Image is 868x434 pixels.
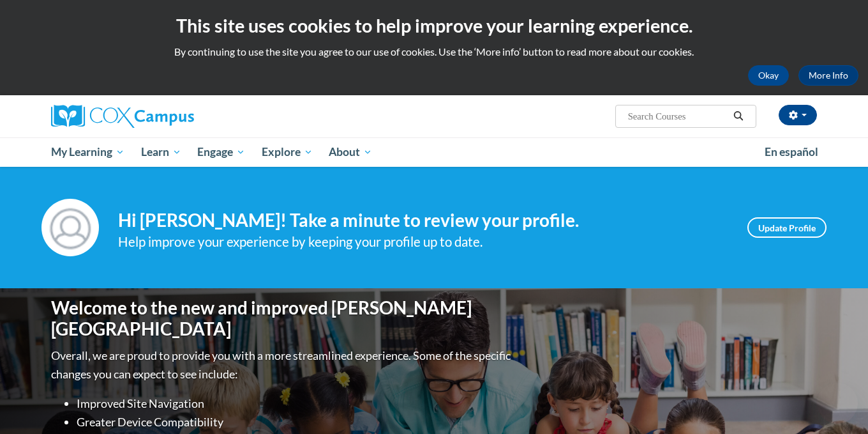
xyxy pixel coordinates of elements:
a: About [321,137,381,167]
h2: This site uses cookies to help improve your learning experience. [10,13,858,38]
div: Help improve your experience by keeping your profile up to date. [118,231,728,252]
span: About [329,144,372,160]
a: Engage [189,137,253,167]
span: En español [765,145,818,159]
a: En español [756,139,827,166]
span: Engage [197,144,245,160]
a: My Learning [43,137,133,167]
span: Learn [141,144,181,160]
div: Main menu [32,137,836,167]
p: Overall, we are proud to provide you with a more streamlined experience. Some of the specific cha... [51,346,514,384]
a: Cox Campus [51,105,294,128]
h1: Welcome to the new and improved [PERSON_NAME][GEOGRAPHIC_DATA] [51,297,514,340]
img: Profile Image [41,199,99,256]
a: Learn [133,137,190,167]
a: More Info [798,65,858,86]
span: Explore [262,144,313,160]
button: Account Settings [779,105,817,125]
li: Improved Site Navigation [77,394,514,413]
h4: Hi [PERSON_NAME]! Take a minute to review your profile. [118,210,728,231]
a: Update Profile [747,217,827,238]
button: Okay [748,65,789,86]
a: Explore [253,137,321,167]
button: Search [729,109,748,124]
input: Search Courses [627,109,729,124]
iframe: 启动消息传送窗口的按钮 [817,383,858,424]
li: Greater Device Compatibility [77,413,514,431]
img: Cox Campus [51,105,194,128]
span: My Learning [51,144,124,160]
p: By continuing to use the site you agree to our use of cookies. Use the ‘More info’ button to read... [10,45,858,59]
